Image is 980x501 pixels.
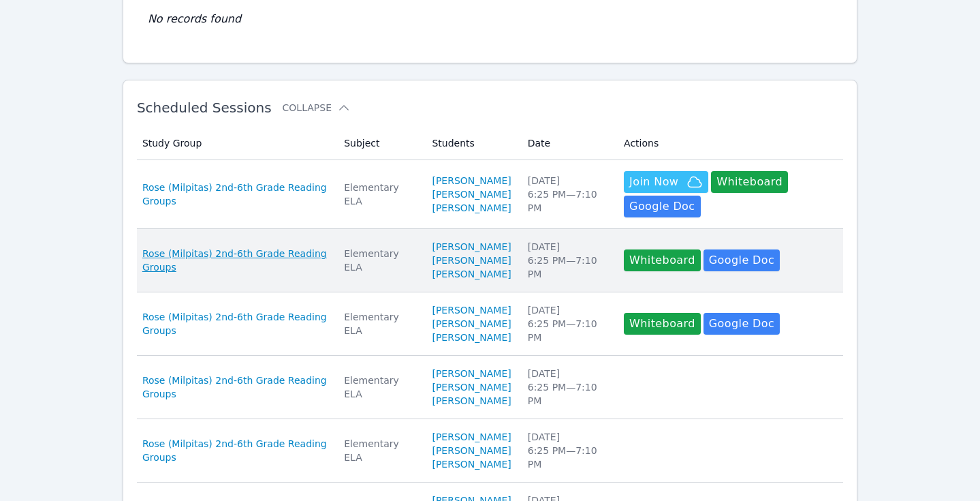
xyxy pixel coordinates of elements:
a: [PERSON_NAME] [432,187,511,201]
th: Actions [616,127,843,160]
th: Date [520,127,616,160]
div: Elementary ELA [344,374,415,401]
tr: Rose (Milpitas) 2nd-6th Grade Reading GroupsElementary ELA[PERSON_NAME][PERSON_NAME][PERSON_NAME]... [137,292,843,356]
div: [DATE] 6:25 PM — 7:10 PM [528,174,607,215]
a: [PERSON_NAME] [432,430,511,444]
a: [PERSON_NAME] [432,394,511,408]
a: Rose (Milpitas) 2nd-6th Grade Reading Groups [142,374,328,401]
a: Rose (Milpitas) 2nd-6th Grade Reading Groups [142,437,328,464]
a: [PERSON_NAME] [432,380,511,394]
div: Elementary ELA [344,181,415,208]
a: [PERSON_NAME] [432,457,511,471]
a: [PERSON_NAME] [432,444,511,457]
div: Elementary ELA [344,437,415,464]
a: [PERSON_NAME] [432,331,511,344]
a: [PERSON_NAME] [432,240,511,254]
tr: Rose (Milpitas) 2nd-6th Grade Reading GroupsElementary ELA[PERSON_NAME][PERSON_NAME][PERSON_NAME]... [137,229,843,292]
a: [PERSON_NAME] [432,254,511,267]
button: Join Now [624,171,708,193]
a: [PERSON_NAME] [432,303,511,317]
span: Join Now [629,174,678,190]
button: Whiteboard [711,171,788,193]
a: [PERSON_NAME] [432,317,511,331]
a: Rose (Milpitas) 2nd-6th Grade Reading Groups [142,310,328,337]
th: Subject [336,127,424,160]
th: Students [424,127,519,160]
a: Rose (Milpitas) 2nd-6th Grade Reading Groups [142,181,328,208]
button: Whiteboard [624,249,701,271]
tr: Rose (Milpitas) 2nd-6th Grade Reading GroupsElementary ELA[PERSON_NAME][PERSON_NAME][PERSON_NAME]... [137,419,843,483]
tr: Rose (Milpitas) 2nd-6th Grade Reading GroupsElementary ELA[PERSON_NAME][PERSON_NAME][PERSON_NAME]... [137,160,843,229]
button: Collapse [283,101,351,115]
span: Scheduled Sessions [137,100,272,116]
a: [PERSON_NAME] [432,174,511,187]
a: [PERSON_NAME] [432,267,511,281]
a: Google Doc [624,196,700,217]
div: [DATE] 6:25 PM — 7:10 PM [528,430,607,471]
div: Elementary ELA [344,247,415,274]
a: Google Doc [704,313,780,335]
div: Elementary ELA [344,310,415,337]
a: [PERSON_NAME] [432,367,511,380]
div: [DATE] 6:25 PM — 7:10 PM [528,240,607,281]
div: [DATE] 6:25 PM — 7:10 PM [528,367,607,408]
a: Google Doc [704,249,780,271]
th: Study Group [137,127,336,160]
tr: Rose (Milpitas) 2nd-6th Grade Reading GroupsElementary ELA[PERSON_NAME][PERSON_NAME][PERSON_NAME]... [137,356,843,419]
div: [DATE] 6:25 PM — 7:10 PM [528,303,607,344]
button: Whiteboard [624,313,701,335]
a: Rose (Milpitas) 2nd-6th Grade Reading Groups [142,247,328,274]
a: [PERSON_NAME] [432,201,511,215]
